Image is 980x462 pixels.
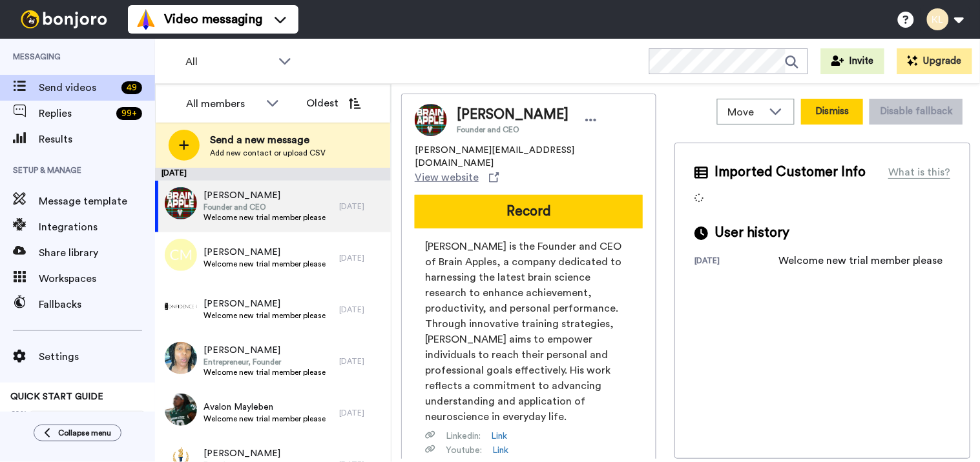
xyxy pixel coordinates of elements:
span: Imported Customer Info [714,163,866,182]
span: Linkedin : [446,430,481,443]
span: QUICK START GUIDE [10,392,103,401]
span: Workspaces [39,271,155,286]
span: Send videos [39,80,116,95]
img: Image of Doug Bench [415,104,447,136]
span: [PERSON_NAME] [203,246,326,259]
span: Message template [39,194,155,209]
span: Share library [39,245,155,261]
div: [DATE] [694,256,778,268]
span: [PERSON_NAME] [203,189,326,202]
span: Welcome new trial member please [203,212,326,223]
div: [DATE] [339,201,384,212]
div: [DATE] [339,253,384,263]
span: Welcome new trial member please [203,414,326,424]
span: Founder and CEO [457,125,568,135]
button: Oldest [297,90,371,116]
img: cm.png [165,239,197,271]
span: [PERSON_NAME] [203,447,326,460]
a: Link [492,444,508,457]
span: User history [714,223,789,243]
div: Welcome new trial member please [778,253,943,268]
span: Replies [39,106,111,121]
span: Video messaging [164,10,262,28]
span: All [185,54,272,70]
span: View website [415,170,479,185]
span: Entrepreneur, Founder [203,357,326,367]
img: 866a306e-c415-43b4-8726-40650bfe09f3.jpg [165,187,197,219]
div: [DATE] [339,408,384,418]
img: 332b1bce-82ae-42a1-9316-c0bb98eacb8f.jpg [165,342,197,374]
span: Integrations [39,219,155,235]
span: Move [728,105,763,120]
a: Link [491,430,507,443]
span: Youtube : [446,444,482,457]
span: 60% [10,408,27,419]
span: Welcome new trial member please [203,310,326,321]
span: Welcome new trial member please [203,367,326,377]
span: [PERSON_NAME] [203,297,326,310]
span: Settings [39,349,155,365]
img: e92e3424-12f1-4cc4-b0ff-cbc8bde76903.jpg [165,394,197,426]
div: [DATE] [339,356,384,367]
img: 0be645dc-f397-4392-835a-601577224cf7.png [165,290,197,323]
span: [PERSON_NAME] [203,344,326,357]
div: [DATE] [339,305,384,315]
span: [PERSON_NAME] [457,105,568,125]
div: 49 [121,81,142,94]
div: All members [186,96,260,112]
div: 99 + [116,107,142,120]
a: View website [415,170,499,185]
span: Collapse menu [58,428,111,438]
span: Results [39,132,155,147]
button: Record [415,195,643,228]
span: Send a new message [210,132,326,148]
span: Add new contact or upload CSV [210,148,326,158]
span: [PERSON_NAME][EMAIL_ADDRESS][DOMAIN_NAME] [415,144,643,170]
button: Invite [821,48,884,74]
button: Upgrade [897,48,972,74]
div: [DATE] [155,168,391,181]
div: What is this? [888,165,950,180]
span: Avalon Mayleben [203,401,326,414]
span: Fallbacks [39,297,155,312]
button: Collapse menu [34,425,121,441]
span: [PERSON_NAME] is the Founder and CEO of Brain Apples, a company dedicated to harnessing the lates... [425,239,632,425]
button: Dismiss [801,99,863,125]
button: Disable fallback [870,99,963,125]
span: Welcome new trial member please [203,259,326,269]
span: Founder and CEO [203,202,326,212]
img: bj-logo-header-white.svg [16,10,112,28]
img: vm-color.svg [136,9,156,30]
